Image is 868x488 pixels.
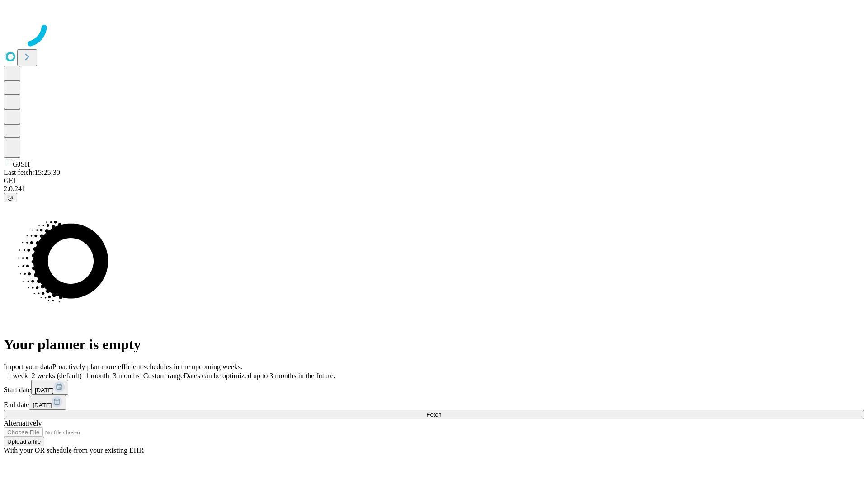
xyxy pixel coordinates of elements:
[4,419,42,427] span: Alternatively
[13,160,30,168] span: GJSH
[35,387,54,394] span: [DATE]
[426,411,441,418] span: Fetch
[4,395,864,410] div: End date
[4,437,44,446] button: Upload a file
[4,380,864,395] div: Start date
[143,372,184,380] span: Custom range
[52,363,242,371] span: Proactively plan more efficient schedules in the upcoming weeks.
[4,336,864,353] h1: Your planner is empty
[4,185,864,193] div: 2.0.241
[7,372,28,380] span: 1 week
[4,363,52,371] span: Import your data
[33,402,52,408] span: [DATE]
[113,372,140,380] span: 3 months
[4,410,864,419] button: Fetch
[31,380,68,395] button: [DATE]
[29,395,66,410] button: [DATE]
[4,177,864,185] div: GEI
[32,372,82,380] span: 2 weeks (default)
[85,372,109,380] span: 1 month
[4,193,17,202] button: @
[4,446,144,454] span: With your OR schedule from your existing EHR
[4,169,60,176] span: Last fetch: 15:25:30
[7,194,14,201] span: @
[184,372,335,380] span: Dates can be optimized up to 3 months in the future.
